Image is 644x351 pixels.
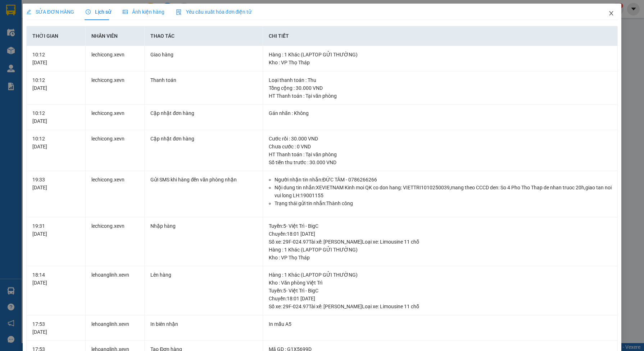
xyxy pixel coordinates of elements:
div: Hàng : 1 Khác (LAPTOP GỬI THƯỜNG) [269,246,612,254]
div: 19:33 [DATE] [32,176,80,191]
li: Nội dung tin nhắn: XEVIETNAM Kinh moi QK co don hang: VIETTRI1010250039,mang theo CCCD den: So 4 ... [275,184,612,199]
div: Giao hàng [150,51,257,59]
div: Cước rồi : 30.000 VND [269,135,612,143]
div: 18:14 [DATE] [32,271,80,287]
div: 19:31 [DATE] [32,222,80,238]
div: Kho : Văn phòng Việt Trì [269,279,612,287]
td: lechicong.xevn [86,130,145,171]
li: Người nhận tin nhắn: ĐỨC TÂM - 0786266266 [275,176,612,184]
div: In mẫu A5 [269,320,612,328]
span: SỬA ĐƠN HÀNG [26,9,74,15]
button: Close [601,4,621,24]
td: lechicong.xevn [86,105,145,130]
div: Gán nhãn : Không [269,109,612,117]
span: clock-circle [86,9,91,14]
div: Loại thanh toán : Thu [269,76,612,84]
span: close [608,10,614,16]
span: Lịch sử [86,9,111,15]
div: 10:12 [DATE] [32,51,80,66]
li: Trạng thái gửi tin nhắn: Thành công [275,199,612,207]
div: Cập nhật đơn hàng [150,135,257,143]
div: 10:12 [DATE] [32,76,80,92]
td: lehoanglinh.xevn [86,315,145,341]
div: Số tiền thu trước : 30.000 VND [269,158,612,166]
div: Tổng cộng : 30.000 VND [269,84,612,92]
div: Lên hàng [150,271,257,279]
span: Ảnh kiện hàng [123,9,164,15]
div: Hàng : 1 Khác (LAPTOP GỬI THƯỜNG) [269,271,612,279]
span: edit [26,9,31,14]
div: In biên nhận [150,320,257,328]
div: HT Thanh toán : Tại văn phòng [269,92,612,100]
div: Gửi SMS khi hàng đến văn phòng nhận [150,176,257,184]
img: icon [176,9,182,15]
div: Thanh toán [150,76,257,84]
div: 10:12 [DATE] [32,135,80,151]
div: Cập nhật đơn hàng [150,109,257,117]
span: Yêu cầu xuất hóa đơn điện tử [176,9,252,15]
div: Nhập hàng [150,222,257,230]
div: Hàng : 1 Khác (LAPTOP GỬI THƯỜNG) [269,51,612,59]
div: HT Thanh toán : Tại văn phòng [269,151,612,158]
div: Kho : VP Thọ Tháp [269,254,612,262]
div: 10:12 [DATE] [32,109,80,125]
th: Nhân viên [86,26,145,46]
td: lechicong.xevn [86,71,145,105]
td: lechicong.xevn [86,46,145,71]
th: Thao tác [145,26,263,46]
td: lehoanglinh.xevn [86,266,145,315]
div: Tuyến : 5- Việt Trì - BigC Chuyến: 18:01 [DATE] Số xe: 29F-024.97 Tài xế: [PERSON_NAME] Loại xe: ... [269,222,612,246]
td: lechicong.xevn [86,171,145,217]
span: picture [123,9,128,14]
div: 17:53 [DATE] [32,320,80,336]
div: Kho : VP Thọ Tháp [269,59,612,66]
td: lechicong.xevn [86,217,145,267]
th: Chi tiết [263,26,618,46]
div: Tuyến : 5- Việt Trì - BigC Chuyến: 18:01 [DATE] Số xe: 29F-024.97 Tài xế: [PERSON_NAME] Loại xe: ... [269,287,612,310]
th: Thời gian [27,26,86,46]
div: Chưa cước : 0 VND [269,143,612,151]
